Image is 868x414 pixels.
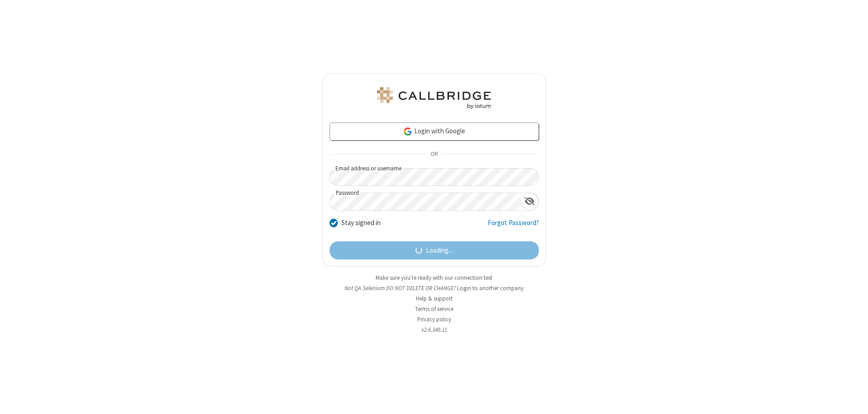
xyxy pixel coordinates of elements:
a: Forgot Password? [488,218,539,235]
div: Show password [521,193,538,210]
button: Loading... [330,241,539,259]
img: google-icon.png [403,127,413,136]
label: Stay signed in [341,218,381,228]
span: OR [427,148,441,161]
img: QA Selenium DO NOT DELETE OR CHANGE [375,87,493,109]
li: v2.6.349.11 [322,325,546,334]
button: Login to another company [457,284,524,292]
a: Terms of service [415,305,453,313]
iframe: Chat [845,390,861,408]
a: Login with Google [330,122,539,141]
span: Loading... [426,245,453,256]
a: Make sure you're ready with our connection test [376,274,492,282]
a: Privacy policy [417,315,451,323]
a: Help & support [416,295,453,302]
li: Not QA Selenium DO NOT DELETE OR CHANGE? [322,284,546,292]
input: Email address or username [330,168,539,186]
input: Password [330,193,521,211]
